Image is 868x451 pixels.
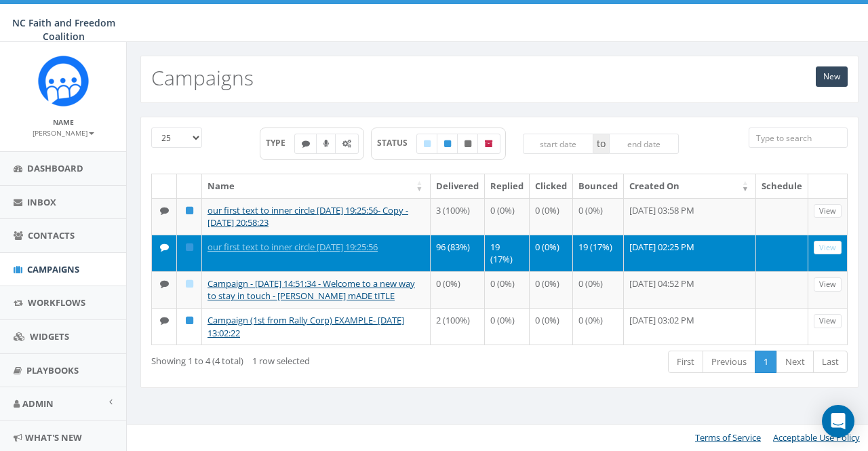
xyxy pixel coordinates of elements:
[755,351,777,373] a: 1
[814,314,842,328] a: View
[186,206,193,215] i: Published
[335,134,359,154] label: Automated Message
[822,405,854,437] div: Open Intercom Messenger
[530,308,573,345] td: 0 (0%)
[444,140,451,148] i: Published
[609,134,679,154] input: end date
[814,241,842,255] a: View
[27,196,56,208] span: Inbox
[377,137,417,149] span: STATUS
[22,397,54,410] span: Admin
[530,271,573,308] td: 0 (0%)
[624,271,756,308] td: [DATE] 04:52 PM
[437,134,458,154] label: Published
[814,277,842,292] a: View
[485,174,530,198] th: Replied
[816,66,848,87] a: New
[38,56,89,106] img: Rally_Corp_Icon.png
[28,229,75,241] span: Contacts
[160,279,169,288] i: Text SMS
[160,243,169,252] i: Text SMS
[485,308,530,345] td: 0 (0%)
[431,174,485,198] th: Delivered
[695,431,761,444] a: Terms of Service
[160,206,169,215] i: Text SMS
[624,235,756,271] td: [DATE] 02:25 PM
[416,134,438,154] label: Draft
[485,198,530,235] td: 0 (0%)
[465,140,471,148] i: Unpublished
[431,308,485,345] td: 2 (100%)
[530,198,573,235] td: 0 (0%)
[186,316,193,325] i: Published
[756,174,808,198] th: Schedule
[186,279,193,288] i: Draft
[28,296,85,309] span: Workflows
[323,140,329,148] i: Ringless Voice Mail
[477,134,500,154] label: Archived
[202,174,431,198] th: Name: activate to sort column ascending
[33,128,94,138] small: [PERSON_NAME]
[160,316,169,325] i: Text SMS
[624,198,756,235] td: [DATE] 03:58 PM
[773,431,860,444] a: Acceptable Use Policy
[776,351,814,373] a: Next
[30,330,69,342] span: Widgets
[457,134,479,154] label: Unpublished
[208,314,404,339] a: Campaign (1st from Rally Corp) EXAMPLE- [DATE] 13:02:22
[26,364,79,376] span: Playbooks
[485,271,530,308] td: 0 (0%)
[593,134,609,154] span: to
[316,134,336,154] label: Ringless Voice Mail
[749,128,848,148] input: Type to search
[53,117,74,127] small: Name
[186,243,193,252] i: Published
[151,349,429,368] div: Showing 1 to 4 (4 total)
[668,351,703,373] a: First
[573,174,624,198] th: Bounced
[266,137,295,149] span: TYPE
[342,140,351,148] i: Automated Message
[624,174,756,198] th: Created On: activate to sort column ascending
[814,204,842,218] a: View
[530,235,573,271] td: 0 (0%)
[431,271,485,308] td: 0 (0%)
[25,431,82,444] span: What's New
[573,308,624,345] td: 0 (0%)
[294,134,317,154] label: Text SMS
[573,235,624,271] td: 19 (17%)
[12,16,115,43] span: NC Faith and Freedom Coalition
[431,198,485,235] td: 3 (100%)
[151,66,254,89] h2: Campaigns
[424,140,431,148] i: Draft
[485,235,530,271] td: 19 (17%)
[703,351,755,373] a: Previous
[302,140,310,148] i: Text SMS
[27,263,79,275] span: Campaigns
[624,308,756,345] td: [DATE] 03:02 PM
[523,134,593,154] input: start date
[573,198,624,235] td: 0 (0%)
[33,126,94,138] a: [PERSON_NAME]
[208,277,415,302] a: Campaign - [DATE] 14:51:34 - Welcome to a new way to stay in touch - [PERSON_NAME] mADE tITLE
[813,351,848,373] a: Last
[530,174,573,198] th: Clicked
[573,271,624,308] td: 0 (0%)
[431,235,485,271] td: 96 (83%)
[208,241,378,253] a: our first text to inner circle [DATE] 19:25:56
[252,355,310,367] span: 1 row selected
[208,204,408,229] a: our first text to inner circle [DATE] 19:25:56- Copy - [DATE] 20:58:23
[27,162,83,174] span: Dashboard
